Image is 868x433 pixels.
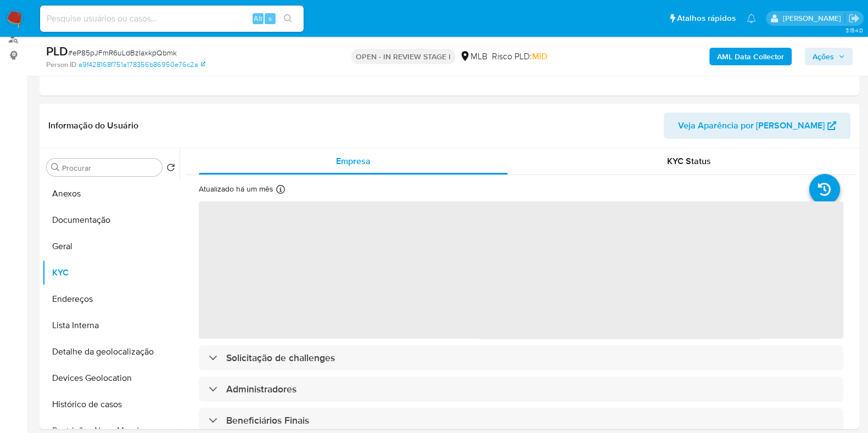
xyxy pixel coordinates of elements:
span: KYC Status [667,155,711,167]
span: Veja Aparência por [PERSON_NAME] [678,113,825,139]
a: Notificações [747,14,756,23]
span: Risco PLD: [492,50,547,63]
p: Atualizado há um mês [199,184,273,194]
span: 3.154.0 [845,26,863,35]
p: leticia.merlin@mercadolivre.com [782,13,844,24]
span: # eP85pJFmR6uLdBzIaxkpQbmk [68,47,177,58]
input: Pesquise usuários ou casos... [40,12,304,26]
div: Administradores [199,376,843,402]
button: Lista Interna [42,312,180,339]
b: PLD [46,42,68,60]
button: Procurar [51,163,60,172]
b: Person ID [46,60,76,70]
button: Devices Geolocation [42,365,180,391]
button: Veja Aparência por [PERSON_NAME] [664,113,850,139]
button: Anexos [42,181,180,207]
h3: Beneficiários Finais [226,414,309,426]
div: Beneficiários Finais [199,408,843,433]
button: Retornar ao pedido padrão [166,163,175,175]
button: search-icon [277,11,299,26]
h1: Informação do Usuário [48,120,138,131]
h3: Solicitação de challenges [226,352,335,364]
p: OPEN - IN REVIEW STAGE I [351,49,455,64]
b: AML Data Collector [717,48,784,65]
button: Endereços [42,286,180,312]
span: Empresa [336,155,371,167]
button: Histórico de casos [42,391,180,418]
button: Geral [42,233,180,260]
span: Atalhos rápidos [677,13,736,24]
h3: Administradores [226,383,296,395]
input: Procurar [62,163,158,173]
button: Documentação [42,207,180,233]
div: MLB [460,50,488,63]
a: a9f428168f751a178356b86950e76c2a [79,60,205,70]
span: Alt [254,13,262,24]
span: ‌ [199,201,843,339]
button: Ações [805,48,853,65]
button: KYC [42,260,180,286]
button: AML Data Collector [709,48,792,65]
span: Ações [813,48,834,65]
div: Solicitação de challenges [199,345,843,370]
button: Detalhe da geolocalização [42,339,180,365]
a: Sair [848,13,860,24]
span: MID [532,50,547,63]
span: s [268,13,272,24]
